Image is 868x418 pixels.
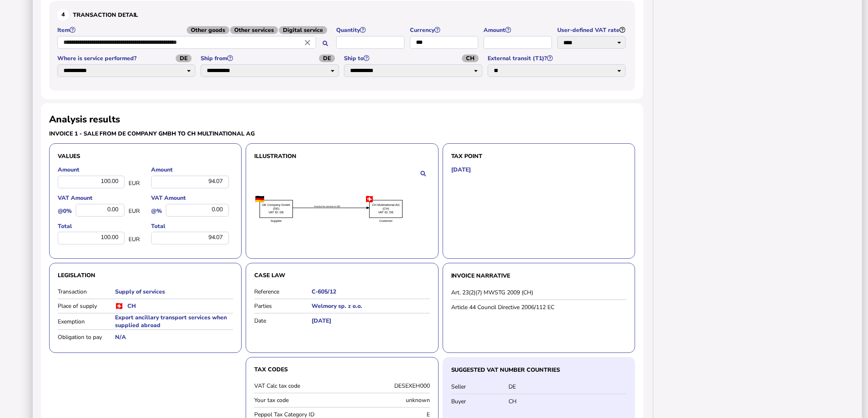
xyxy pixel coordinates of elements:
label: @% [151,207,162,215]
label: Where is service performed? [57,54,197,62]
div: DE [509,383,626,391]
h5: Welmory sp. z o.o. [312,302,429,310]
label: Currency [410,26,479,34]
label: Buyer [451,398,509,405]
label: Amount [484,26,553,34]
label: Place of supply [58,302,115,310]
div: 100.00 [58,232,124,244]
label: User-defined VAT rate [557,26,627,34]
span: DE [319,54,335,62]
div: DESEXEH000 [344,382,429,390]
label: VAT Amount [151,194,233,202]
h5: [DATE] [312,317,429,325]
h3: Transaction detail [57,9,627,20]
h5: C‑605/12 [312,288,429,296]
text: VAT ID: DE [269,210,284,214]
text: VAT ID: DE [378,210,394,214]
h3: Legislation [58,271,233,279]
label: Your tax code [254,396,340,404]
section: Define the item, and answer additional questions [49,1,635,90]
text: CH Multinational AG [372,203,400,207]
label: External transit (T1)? [488,54,627,62]
label: Reference [254,288,312,296]
div: CH [509,398,626,405]
h3: Tax Codes [254,366,429,373]
span: CH [462,54,479,62]
label: Ship to [344,54,483,62]
h5: N/A [115,333,233,341]
div: 94.07 [151,176,229,188]
label: Date [254,317,312,325]
text: (DE) [273,207,280,210]
label: VAT Amount [58,194,140,202]
span: Other services [230,26,278,34]
h5: [DATE] [451,166,471,174]
h3: Case law [254,271,429,279]
div: 0.00 [76,204,124,217]
h3: Invoice 1 - sale from DE Company GmbH to CH Multinational AG [49,130,340,138]
text: (CH) [383,207,389,210]
label: Amount [58,166,140,174]
h3: Suggested VAT number countries [451,366,626,374]
h5: Supply of services [115,288,233,296]
span: EUR [129,207,140,215]
label: Amount [151,166,233,174]
h5: CH [127,302,136,310]
button: Search for an item by HS code or use natural language description [319,37,332,50]
div: 94.07 [151,232,229,244]
label: Total [58,222,140,230]
div: 100.00 [58,176,124,188]
div: Article 44 Council Directive 2006/112 EC [451,303,626,311]
label: Total [151,222,233,230]
label: Item [57,26,332,34]
h3: Illustration [254,152,429,160]
h3: Tax point [451,152,626,160]
span: EUR [129,235,140,243]
i: Close [303,38,312,47]
label: Transaction [58,288,115,296]
label: Ship from [201,54,340,62]
label: Parties [254,302,312,310]
label: Obligation to pay [58,333,115,341]
label: VAT Calc tax code [254,382,340,390]
img: ch.png [115,303,123,309]
text: Supplier [271,219,282,223]
div: unknown [344,396,429,404]
text: DE Company GmbH [262,203,290,207]
h3: Invoice narrative [451,271,626,280]
span: Digital service [279,26,327,34]
h5: Export ancillary transport services when supplied abroad [115,314,233,329]
label: Exemption [58,318,115,325]
label: Seller [451,383,509,391]
label: @0% [58,207,72,215]
label: Quantity [336,26,406,34]
h3: Values [58,152,233,160]
span: Other goods [187,26,229,34]
h2: Analysis results [49,113,120,126]
div: Art. 23(2)(7) MWSTG 2009 (CH) [451,289,626,296]
text: Customer [379,219,393,223]
span: DE [176,54,192,62]
div: 4 [57,9,69,20]
span: EUR [129,179,140,187]
div: 0.00 [166,204,229,217]
textpath: Invoice for service in DE [314,205,341,208]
